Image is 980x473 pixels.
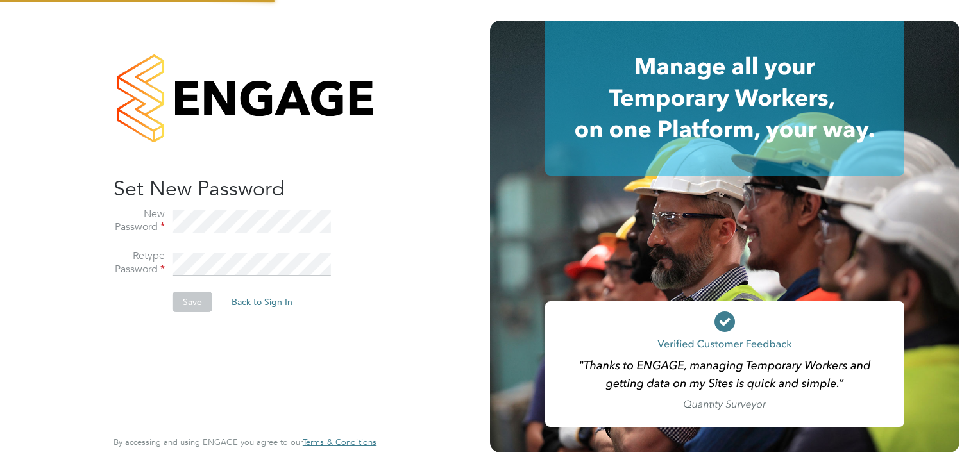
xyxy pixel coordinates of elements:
h2: Set New Password [114,176,364,203]
button: Back to Sign In [221,292,303,312]
label: Retype Password [114,249,165,276]
label: New Password [114,208,165,235]
span: Terms & Conditions [303,436,376,447]
button: Save [173,292,212,312]
span: By accessing and using ENGAGE you agree to our [114,436,376,447]
a: Terms & Conditions [303,437,376,447]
